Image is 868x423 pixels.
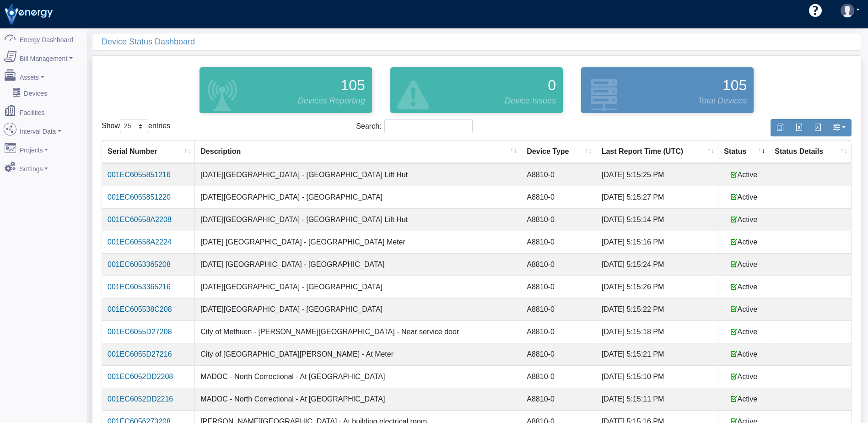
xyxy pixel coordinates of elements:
[102,33,861,50] div: Device Status Dashboard
[769,140,851,163] th: Status Details: activate to sort column ascending
[505,95,556,107] span: Device Issues
[596,276,719,298] td: [DATE] 5:15:26 PM
[521,253,596,276] td: A8810-0
[718,253,769,276] td: Active
[108,305,172,313] a: 001EC605538C208
[596,253,719,276] td: [DATE] 5:15:24 PM
[827,119,852,136] button: Show/Hide Columns
[596,140,719,163] th: Last Report Time (UTC): activate to sort column ascending
[722,74,747,96] span: 105
[596,163,719,186] td: [DATE] 5:15:25 PM
[108,373,173,380] a: 001EC6052DD2208
[698,95,747,107] span: Total Devices
[120,119,148,133] select: Showentries
[102,119,170,133] label: Show entries
[108,350,172,358] a: 001EC6055D27216
[718,320,769,343] td: Active
[521,140,596,163] th: Device Type: activate to sort column ascending
[195,388,521,410] td: MADOC - North Correctional - At [GEOGRAPHIC_DATA]
[298,95,365,107] span: Devices Reporting
[548,74,556,96] span: 0
[108,260,171,268] a: 001EC6053365208
[521,276,596,298] td: A8810-0
[596,365,719,388] td: [DATE] 5:15:10 PM
[108,395,173,403] a: 001EC6052DD2216
[596,343,719,365] td: [DATE] 5:15:21 PM
[108,328,172,336] a: 001EC6055D27208
[195,320,521,343] td: City of Methuen - [PERSON_NAME][GEOGRAPHIC_DATA] - Near service door
[521,231,596,253] td: A8810-0
[108,216,172,223] a: 001EC60558A2208
[195,253,521,276] td: [DATE] [GEOGRAPHIC_DATA] - [GEOGRAPHIC_DATA]
[521,343,596,365] td: A8810-0
[718,231,769,253] td: Active
[596,320,719,343] td: [DATE] 5:15:18 PM
[195,298,521,320] td: [DATE][GEOGRAPHIC_DATA] - [GEOGRAPHIC_DATA]
[108,193,171,201] a: 001EC6055851220
[521,388,596,410] td: A8810-0
[195,365,521,388] td: MADOC - North Correctional - At [GEOGRAPHIC_DATA]
[195,231,521,253] td: [DATE] [GEOGRAPHIC_DATA] - [GEOGRAPHIC_DATA] Meter
[841,4,854,17] img: user-3.svg
[102,140,195,163] th: Serial Number: activate to sort column ascending
[789,119,809,136] button: Export to Excel
[718,343,769,365] td: Active
[195,186,521,208] td: [DATE][GEOGRAPHIC_DATA] - [GEOGRAPHIC_DATA]
[718,208,769,231] td: Active
[596,186,719,208] td: [DATE] 5:15:27 PM
[718,388,769,410] td: Active
[572,65,763,115] div: Devices configured and active in the system.
[521,365,596,388] td: A8810-0
[596,298,719,320] td: [DATE] 5:15:22 PM
[108,283,171,291] a: 001EC6053365216
[718,140,769,163] th: Status: activate to sort column ascending
[190,65,381,115] div: Devices that are actively reporting data.
[521,208,596,231] td: A8810-0
[521,186,596,208] td: A8810-0
[718,298,769,320] td: Active
[718,186,769,208] td: Active
[384,119,473,133] input: Search:
[771,119,790,136] button: Copy to clipboard
[596,388,719,410] td: [DATE] 5:15:11 PM
[356,119,473,133] label: Search:
[195,343,521,365] td: City of [GEOGRAPHIC_DATA][PERSON_NAME] - At Meter
[521,320,596,343] td: A8810-0
[195,163,521,186] td: [DATE][GEOGRAPHIC_DATA] - [GEOGRAPHIC_DATA] Lift Hut
[108,238,172,246] a: 001EC60558A2224
[579,67,756,113] a: 105 Total Devices
[108,171,171,179] a: 001EC6055851216
[808,119,827,136] button: Generate PDF
[521,163,596,186] td: A8810-0
[718,365,769,388] td: Active
[596,208,719,231] td: [DATE] 5:15:14 PM
[521,298,596,320] td: A8810-0
[596,231,719,253] td: [DATE] 5:15:16 PM
[718,163,769,186] td: Active
[340,74,365,96] span: 105
[381,65,572,115] div: Devices that are active and configured but are in an error state.
[718,276,769,298] td: Active
[195,140,521,163] th: Description: activate to sort column ascending
[195,276,521,298] td: [DATE][GEOGRAPHIC_DATA] - [GEOGRAPHIC_DATA]
[195,208,521,231] td: [DATE][GEOGRAPHIC_DATA] - [GEOGRAPHIC_DATA] Lift Hut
